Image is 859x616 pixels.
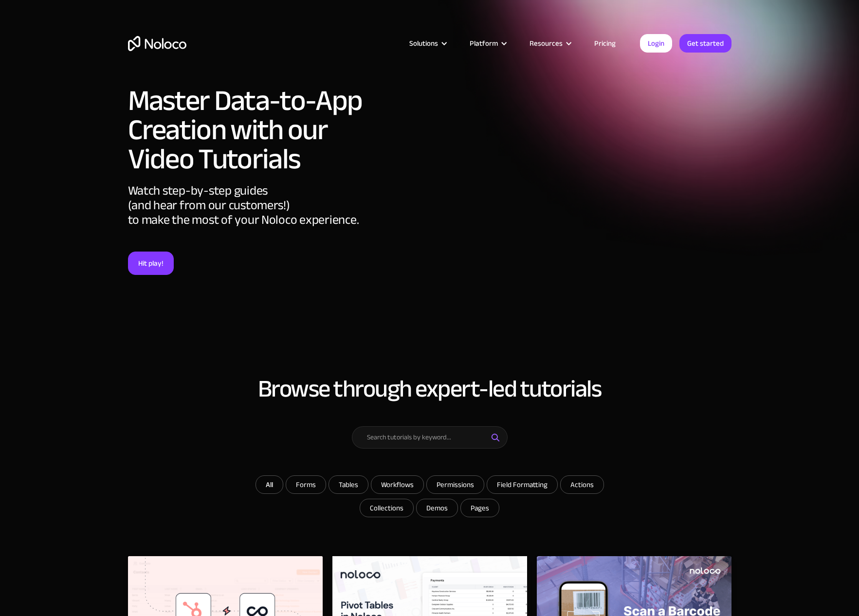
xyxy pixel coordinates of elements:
[457,37,517,50] div: Platform
[128,36,186,51] a: home
[679,34,731,53] a: Get started
[128,183,374,252] div: Watch step-by-step guides (and hear from our customers!) to make the most of your Noloco experience.
[256,475,283,494] a: All
[128,376,731,402] h2: Browse through expert-led tutorials
[640,34,672,53] a: Login
[128,252,174,275] a: Hit play!
[409,37,438,50] div: Solutions
[582,37,628,50] a: Pricing
[397,37,457,50] div: Solutions
[530,37,563,50] div: Resources
[470,37,498,50] div: Platform
[352,426,508,449] input: Search tutorials by keyword...
[128,86,374,174] h1: Master Data-to-App Creation with our Video Tutorials
[384,83,731,278] iframe: Introduction to Noloco ┃No Code App Builder┃Create Custom Business Tools Without Code┃
[517,37,582,50] div: Resources
[235,426,624,520] form: Email Form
